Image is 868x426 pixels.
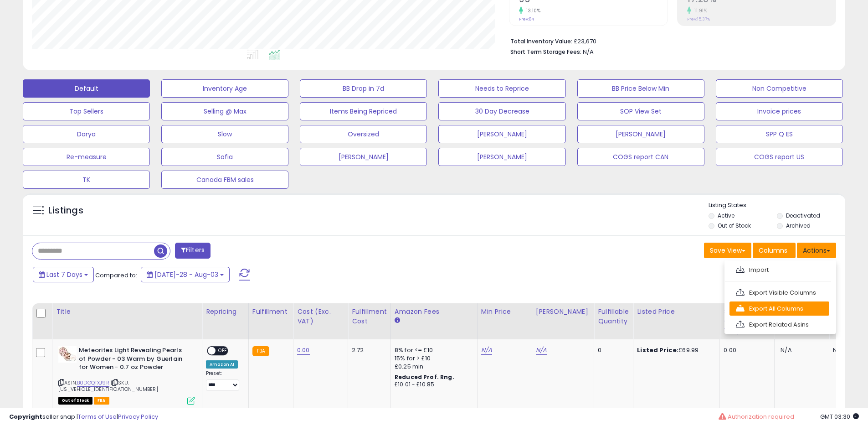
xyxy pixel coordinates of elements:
[729,286,829,300] a: Export Visible Columns
[297,307,344,326] div: Cost (Exc. VAT)
[206,307,245,317] div: Repricing
[438,79,565,98] button: Needs to Reprice
[352,346,384,354] div: 2.72
[536,346,547,355] a: N/A
[637,346,678,354] b: Listed Price:
[577,125,704,143] button: [PERSON_NAME]
[781,346,791,354] span: N/A
[510,37,572,45] b: Total Inventory Value:
[716,148,843,166] button: COGS report US
[77,379,109,387] a: B0DGQTXJ9R
[23,148,150,166] button: Re-measure
[9,412,42,421] strong: Copyright
[598,346,626,354] div: 0
[577,79,704,98] button: BB Price Below Min
[161,171,288,189] button: Canada FBM sales
[395,363,470,371] div: £0.25 min
[46,270,82,279] span: Last 7 Days
[58,379,158,393] span: | SKU: [US_VEHICLE_IDENTIFICATION_NUMBER]
[141,267,230,282] button: [DATE]-28 - Aug-03
[9,413,158,421] div: seller snap | |
[58,397,92,405] span: All listings that are currently out of stock and unavailable for purchase on Amazon
[637,307,716,317] div: Listed Price
[438,125,565,143] button: [PERSON_NAME]
[724,307,770,336] div: Shipping Costs (Exc. VAT)
[729,301,829,316] a: Export All Columns
[206,370,241,391] div: Preset:
[716,125,843,143] button: SPP Q ES
[94,397,109,405] span: FBA
[820,412,859,421] span: 2025-08-11 03:30 GMT
[58,346,195,404] div: ASIN:
[724,346,767,354] div: 0.00
[78,412,117,421] a: Terms of Use
[23,79,150,98] button: Default
[704,243,751,258] button: Save View
[48,204,83,217] h5: Listings
[510,48,581,56] b: Short Term Storage Fees:
[154,270,218,279] span: [DATE]-28 - Aug-03
[729,263,829,277] a: Import
[395,381,470,389] div: £10.01 - £10.85
[175,243,211,259] button: Filters
[786,222,811,229] label: Archived
[79,346,190,374] b: Meteorites Light Revealing Pearls of Powder - 03 Warm by Guerlain for Women - 0.7 oz Powder
[729,317,829,332] a: Export Related Asins
[510,35,829,46] li: £23,670
[23,125,150,143] button: Darya
[718,222,751,229] label: Out of Stock
[161,125,288,143] button: Slow
[300,79,427,98] button: BB Drop in 7d
[23,171,150,189] button: TK
[395,354,470,363] div: 15% for > £10
[797,243,836,258] button: Actions
[438,148,565,166] button: [PERSON_NAME]
[300,148,427,166] button: [PERSON_NAME]
[252,346,269,356] small: FBA
[252,307,289,317] div: Fulfillment
[786,212,820,219] label: Deactivated
[519,16,534,22] small: Prev: 84
[687,16,710,22] small: Prev: 15.37%
[23,102,150,120] button: Top Sellers
[833,346,863,354] div: N/A
[523,7,540,14] small: 13.10%
[300,102,427,120] button: Items Being Repriced
[709,201,845,210] p: Listing States:
[58,346,77,363] img: 41rJ6p7cAOL._SL40_.jpg
[395,307,473,317] div: Amazon Fees
[161,148,288,166] button: Sofia
[536,307,590,317] div: [PERSON_NAME]
[161,102,288,120] button: Selling @ Max
[583,47,594,56] span: N/A
[395,373,454,381] b: Reduced Prof. Rng.
[297,346,310,355] a: 0.00
[718,212,734,219] label: Active
[118,412,158,421] a: Privacy Policy
[95,271,137,280] span: Compared to:
[577,148,704,166] button: COGS report CAN
[481,307,528,317] div: Min Price
[753,243,796,258] button: Columns
[56,307,198,317] div: Title
[598,307,629,326] div: Fulfillable Quantity
[481,346,492,355] a: N/A
[691,7,707,14] small: 11.91%
[33,267,94,282] button: Last 7 Days
[352,307,387,326] div: Fulfillment Cost
[716,79,843,98] button: Non Competitive
[577,102,704,120] button: SOP View Set
[438,102,565,120] button: 30 Day Decrease
[395,317,400,325] small: Amazon Fees.
[395,346,470,354] div: 8% for <= £10
[206,360,238,369] div: Amazon AI
[161,79,288,98] button: Inventory Age
[300,125,427,143] button: Oversized
[216,347,230,355] span: OFF
[637,346,713,354] div: £69.99
[759,246,787,255] span: Columns
[716,102,843,120] button: Invoice prices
